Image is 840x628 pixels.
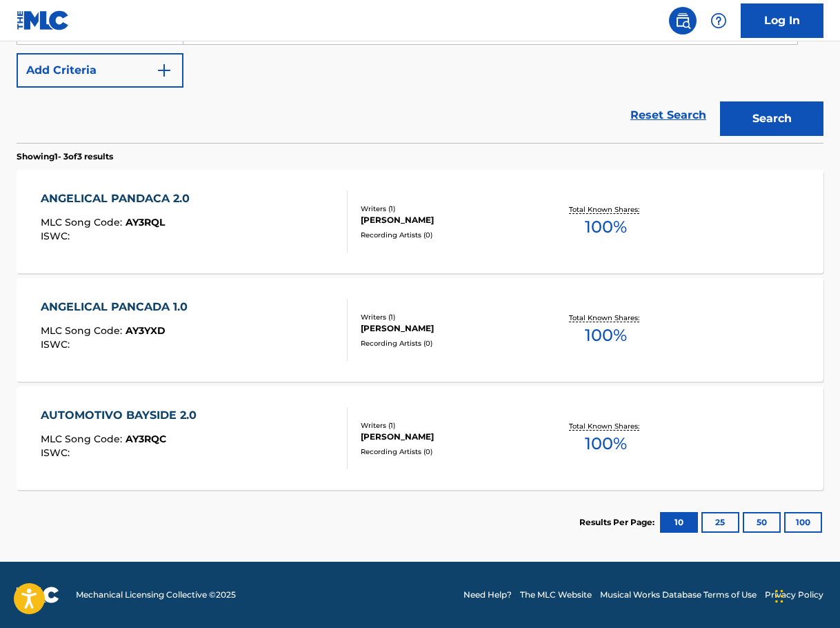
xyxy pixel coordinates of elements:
[41,299,194,315] div: ANGELICAL PANCADA 1.0
[579,516,658,529] p: Results Per Page:
[17,170,823,273] a: ANGELICAL PANDACA 2.0MLC Song Code:AY3RQLISWC:Writers (1)[PERSON_NAME]Recording Artists (0)Total ...
[771,562,840,628] iframe: Chat Widget
[674,12,691,29] img: search
[17,386,823,490] a: AUTOMOTIVO BAYSIDE 2.0MLC Song Code:AY3RQCISWC:Writers (1)[PERSON_NAME]Recording Artists (0)Total...
[361,338,539,349] div: Recording Artists ( 0 )
[41,407,203,424] div: AUTOMOTIVO BAYSIDE 2.0
[361,431,539,443] div: [PERSON_NAME]
[76,589,236,601] span: Mechanical Licensing Collective © 2025
[361,214,539,226] div: [PERSON_NAME]
[17,278,823,382] a: ANGELICAL PANCADA 1.0MLC Song Code:AY3YXDISWC:Writers (1)[PERSON_NAME]Recording Artists (0)Total ...
[585,431,627,456] span: 100 %
[361,312,539,322] div: Writers ( 1 )
[765,589,823,601] a: Privacy Policy
[600,589,757,601] a: Musical Works Database Terms of Use
[17,587,59,603] img: logo
[743,512,781,533] button: 50
[41,447,73,459] span: ISWC :
[126,216,165,228] span: AY3RQL
[520,589,592,601] a: The MLC Website
[361,322,539,335] div: [PERSON_NAME]
[585,215,627,239] span: 100 %
[701,512,739,533] button: 25
[41,324,126,337] span: MLC Song Code :
[669,7,697,35] a: Public Search
[784,512,822,533] button: 100
[569,421,643,431] p: Total Known Shares:
[720,101,823,136] button: Search
[710,12,727,29] img: help
[17,53,183,88] button: Add Criteria
[17,10,70,30] img: MLC Logo
[156,62,172,79] img: 9d2ae6d4665cec9f34b9.svg
[126,324,166,337] span: AY3YXD
[41,338,73,351] span: ISWC :
[17,150,113,163] p: Showing 1 - 3 of 3 results
[41,216,126,228] span: MLC Song Code :
[41,230,73,242] span: ISWC :
[569,313,643,323] p: Total Known Shares:
[705,7,732,35] div: Help
[41,433,126,445] span: MLC Song Code :
[361,420,539,431] div: Writers ( 1 )
[361,447,539,457] div: Recording Artists ( 0 )
[660,512,698,533] button: 10
[463,589,512,601] a: Need Help?
[361,230,539,240] div: Recording Artists ( 0 )
[741,3,823,38] a: Log In
[585,323,627,348] span: 100 %
[569,204,643,215] p: Total Known Shares:
[361,204,539,214] div: Writers ( 1 )
[623,100,713,130] a: Reset Search
[126,433,166,445] span: AY3RQC
[775,576,783,617] div: Drag
[41,190,197,207] div: ANGELICAL PANDACA 2.0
